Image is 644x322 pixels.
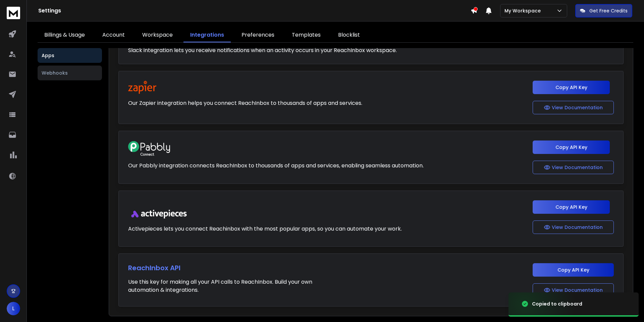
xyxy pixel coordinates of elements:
img: logo [7,7,20,19]
a: Account [96,28,131,42]
button: Copy API Key [533,81,610,94]
a: Blocklist [331,28,367,42]
button: Webhooks [38,66,102,80]
a: Billings & Usage [38,28,92,42]
p: My Workspace [504,7,543,14]
a: Templates [285,28,327,42]
button: View Documentation [533,161,614,174]
button: L [7,302,20,315]
button: View Documentation [533,101,614,114]
button: View Documentation [533,283,614,297]
h1: ReachInbox API [128,263,312,273]
p: Our Pabbly integration connects ReachInbox to thousands of apps and services, enabling seamless a... [128,162,424,170]
p: Activepieces lets you connect Reachinbox with the most popular apps, so you can automate your work. [128,225,402,233]
p: Our Zapier integration helps you connect ReachInbox to thousands of apps and services. [128,99,362,107]
button: View Documentation [533,220,614,234]
button: Copy API Key [533,263,614,277]
button: Apps [38,48,102,63]
a: Integrations [183,28,231,42]
h1: Settings [38,7,471,15]
p: Use this key for making all your API calls to ReachInbox. Build your own automation & integrations. [128,278,312,294]
a: Workspace [136,28,179,42]
a: Preferences [235,28,281,42]
p: Get Free Credits [589,7,628,14]
p: Slack integration lets you receive notifications when an activity occurs in your ReachInbox works... [128,46,397,54]
button: Get Free Credits [575,4,632,17]
button: Copy API Key [533,200,610,214]
button: Copy API Key [533,140,610,154]
div: Copied to clipboard [532,300,582,307]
